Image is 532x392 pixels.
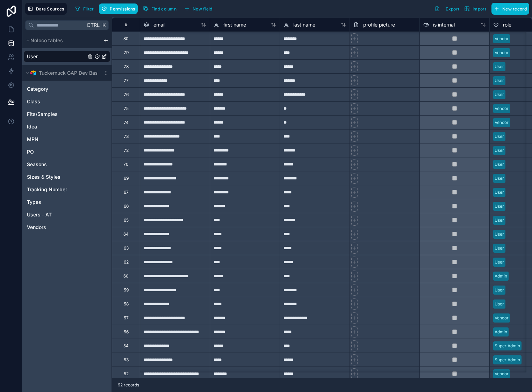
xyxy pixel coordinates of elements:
[124,315,129,321] div: 57
[83,6,94,12] span: Filter
[193,6,213,12] span: New field
[433,21,455,28] span: is internal
[124,92,129,97] div: 76
[495,273,507,279] div: Admin
[495,36,509,42] div: Vendor
[110,6,135,12] span: Permissions
[495,217,504,223] div: User
[123,273,129,279] div: 60
[101,23,106,28] span: K
[118,382,139,388] span: 92 records
[124,120,129,125] div: 74
[99,3,137,14] button: Permissions
[495,371,509,377] div: Vendor
[124,287,129,293] div: 59
[495,259,504,265] div: User
[72,3,96,14] button: Filter
[124,204,129,209] div: 66
[124,148,129,153] div: 72
[489,3,529,15] a: New record
[124,50,129,56] div: 79
[503,21,511,28] span: role
[495,133,504,140] div: User
[495,231,504,237] div: User
[124,176,129,181] div: 69
[495,77,504,84] div: User
[495,245,504,251] div: User
[124,64,129,69] div: 78
[124,329,129,335] div: 56
[473,6,486,12] span: Import
[124,190,129,195] div: 67
[124,217,129,223] div: 65
[495,91,504,98] div: User
[495,301,504,307] div: User
[495,343,520,349] div: Super Admin
[124,106,129,111] div: 75
[495,203,504,209] div: User
[123,231,129,237] div: 64
[363,21,395,28] span: profile picture
[124,78,129,83] div: 77
[124,245,129,251] div: 63
[124,134,129,139] div: 73
[99,3,140,14] a: Permissions
[182,3,215,14] button: New field
[124,301,129,307] div: 58
[432,3,462,15] button: Export
[124,259,129,265] div: 62
[495,147,504,154] div: User
[153,21,165,28] span: email
[123,36,129,42] div: 80
[502,6,527,12] span: New record
[495,161,504,168] div: User
[223,21,246,28] span: first name
[124,371,129,377] div: 52
[86,21,100,29] span: Ctrl
[495,50,509,56] div: Vendor
[117,22,135,27] div: #
[123,343,129,349] div: 54
[446,6,459,12] span: Export
[151,6,177,12] span: Find column
[495,64,504,70] div: User
[123,162,129,167] div: 70
[495,287,504,293] div: User
[495,315,509,321] div: Vendor
[495,189,504,195] div: User
[293,21,315,28] span: last name
[462,3,489,15] button: Import
[491,3,529,15] button: New record
[495,329,507,335] div: Admin
[25,3,67,15] button: Data Sources
[124,357,129,363] div: 53
[495,105,509,112] div: Vendor
[495,119,509,126] div: Vendor
[495,175,504,182] div: User
[495,357,520,363] div: Super Admin
[36,6,64,12] span: Data Sources
[141,3,179,14] button: Find column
